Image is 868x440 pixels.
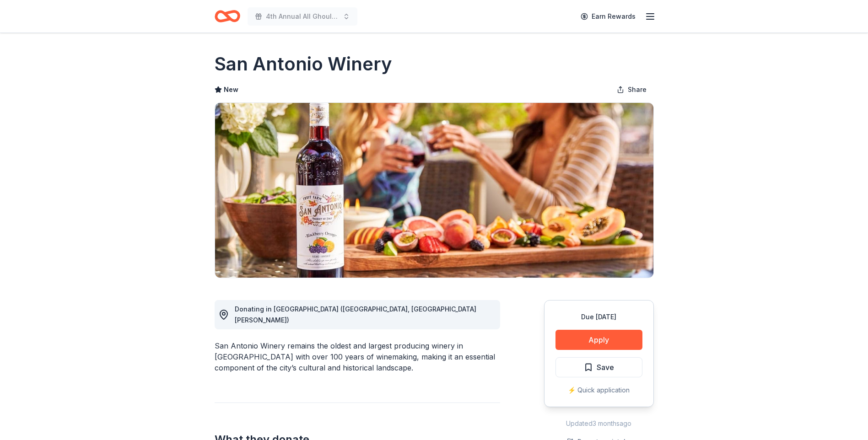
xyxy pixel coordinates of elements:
[235,305,476,324] span: Donating in [GEOGRAPHIC_DATA] ([GEOGRAPHIC_DATA], [GEOGRAPHIC_DATA][PERSON_NAME])
[575,8,641,25] a: Earn Rewards
[544,418,654,429] div: Updated 3 months ago
[248,7,357,26] button: 4th Annual All Ghouls Gala
[555,357,642,377] button: Save
[215,103,653,278] img: Image for San Antonio Winery
[555,330,642,350] button: Apply
[555,311,642,322] div: Due [DATE]
[628,84,647,95] span: Share
[597,361,614,373] span: Save
[266,11,339,22] span: 4th Annual All Ghouls Gala
[215,51,392,77] h1: San Antonio Winery
[215,5,240,27] a: Home
[224,84,238,95] span: New
[609,80,654,99] button: Share
[215,340,500,373] div: San Antonio Winery remains the oldest and largest producing winery in [GEOGRAPHIC_DATA] with over...
[555,385,642,396] div: ⚡️ Quick application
